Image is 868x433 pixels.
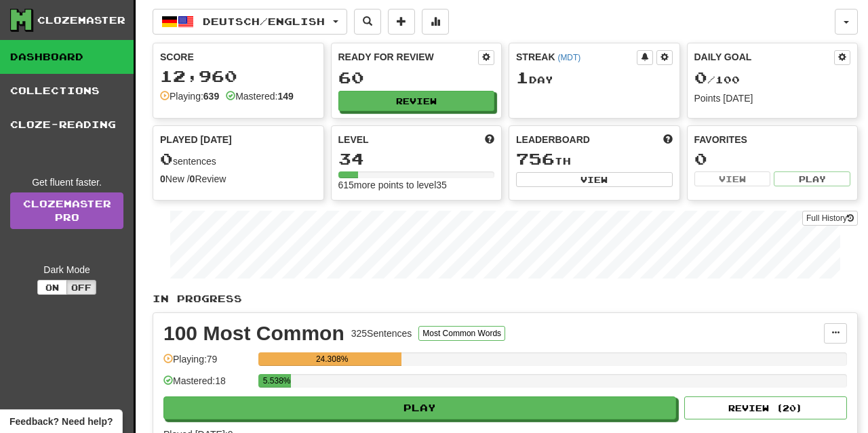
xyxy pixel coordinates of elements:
div: 34 [338,150,495,167]
span: 1 [516,68,529,87]
div: 60 [338,69,495,86]
span: 0 [694,68,707,87]
div: 5.538% [262,374,291,388]
span: Level [338,133,369,146]
div: 615 more points to level 35 [338,178,495,192]
a: ClozemasterPro [10,192,123,229]
span: 0 [160,149,173,168]
div: 100 Most Common [163,323,344,344]
span: 756 [516,149,555,168]
strong: 149 [277,91,293,102]
button: Play [163,396,676,419]
strong: 0 [160,173,165,184]
div: sentences [160,150,317,168]
button: Off [66,280,96,295]
span: Played [DATE] [160,133,232,146]
span: This week in points, UTC [663,133,673,146]
div: Ready for Review [338,50,479,64]
p: In Progress [153,292,858,306]
button: More stats [422,9,449,35]
div: Score [160,50,317,64]
span: Leaderboard [516,133,590,146]
button: On [37,280,67,295]
span: Deutsch / English [203,16,325,27]
div: Mastered: [226,89,294,103]
div: th [516,150,673,168]
div: Clozemaster [37,14,125,27]
div: Favorites [694,133,851,146]
div: Daily Goal [694,50,835,65]
div: 24.308% [262,352,401,366]
button: Play [774,171,850,186]
div: Playing: 79 [163,352,252,375]
button: Add sentence to collection [388,9,415,35]
button: Search sentences [354,9,381,35]
div: Points [DATE] [694,91,851,105]
div: 12,960 [160,68,317,85]
div: Mastered: 18 [163,374,252,396]
span: Open feedback widget [9,415,113,428]
div: Day [516,69,673,87]
div: New / Review [160,172,317,186]
button: Most Common Words [418,326,505,341]
button: View [694,171,771,186]
div: Playing: [160,89,219,103]
button: View [516,172,673,187]
div: 325 Sentences [351,327,412,340]
div: Get fluent faster. [10,176,123,189]
button: Review [338,91,495,111]
div: Streak [516,50,637,64]
div: Dark Mode [10,263,123,276]
button: Full History [802,211,858,226]
button: Review (20) [684,396,847,419]
strong: 0 [190,173,195,184]
span: Score more points to level up [485,133,494,146]
strong: 639 [203,91,219,102]
span: / 100 [694,74,740,85]
div: 0 [694,150,851,167]
button: Deutsch/English [153,9,347,35]
a: (MDT) [557,53,580,62]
